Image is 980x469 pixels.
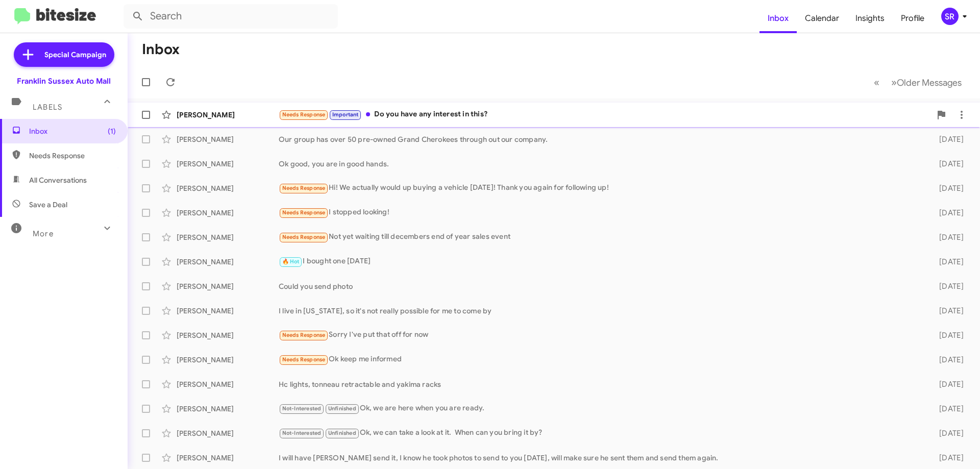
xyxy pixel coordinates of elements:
div: Ok, we are here when you are ready. [279,403,923,414]
span: Not-Interested [282,430,322,436]
span: Needs Response [282,356,326,363]
span: Older Messages [897,77,962,88]
span: Needs Response [282,209,326,216]
div: [PERSON_NAME] [177,379,279,389]
div: [DATE] [923,379,972,389]
span: Unfinished [328,430,356,436]
span: More [33,229,54,238]
span: » [891,76,897,89]
div: [DATE] [923,183,972,193]
div: Ok keep me informed [279,354,923,365]
div: [DATE] [923,306,972,316]
div: Could you send photo [279,281,923,291]
div: [PERSON_NAME] [177,355,279,365]
div: [DATE] [923,428,972,438]
div: [PERSON_NAME] [177,232,279,242]
div: [DATE] [923,404,972,414]
div: Franklin Sussex Auto Mall [17,76,111,86]
div: [DATE] [923,208,972,218]
div: Sorry I've put that off for now [279,329,923,341]
div: SR [941,8,959,25]
span: Needs Response [29,151,116,161]
div: Ok, we can take a look at it. When can you bring it by? [279,427,923,439]
a: Insights [847,4,893,33]
span: Inbox [29,126,116,136]
div: Ok good, you are in good hands. [279,159,923,169]
span: Needs Response [282,332,326,338]
div: [PERSON_NAME] [177,404,279,414]
div: Our group has over 50 pre-owned Grand Cherokees through out our company. [279,134,923,144]
a: Calendar [797,4,847,33]
div: [PERSON_NAME] [177,159,279,169]
div: [PERSON_NAME] [177,110,279,120]
div: Do you have any interest in this? [279,109,931,120]
div: [DATE] [923,232,972,242]
span: Important [332,111,359,118]
span: Labels [33,103,62,112]
span: Special Campaign [44,50,106,60]
span: Unfinished [328,405,356,412]
div: [DATE] [923,159,972,169]
span: Save a Deal [29,200,67,210]
div: Hc lights, tonneau retractable and yakima racks [279,379,923,389]
nav: Page navigation example [868,72,968,93]
button: Next [885,72,968,93]
div: [DATE] [923,330,972,340]
a: Profile [893,4,933,33]
span: All Conversations [29,175,87,185]
h1: Inbox [142,41,180,58]
div: [DATE] [923,453,972,463]
div: Not yet waiting till decembers end of year sales event [279,231,923,243]
a: Special Campaign [14,42,114,67]
div: I stopped looking! [279,207,923,218]
div: Hi! We actually would up buying a vehicle [DATE]! Thank you again for following up! [279,182,923,194]
div: [PERSON_NAME] [177,183,279,193]
div: I will have [PERSON_NAME] send it, I know he took photos to send to you [DATE], will make sure he... [279,453,923,463]
div: [PERSON_NAME] [177,453,279,463]
div: [PERSON_NAME] [177,330,279,340]
div: [DATE] [923,355,972,365]
div: [PERSON_NAME] [177,281,279,291]
span: Needs Response [282,111,326,118]
button: Previous [868,72,886,93]
span: (1) [108,126,116,136]
span: Needs Response [282,234,326,240]
div: [PERSON_NAME] [177,428,279,438]
div: [DATE] [923,281,972,291]
input: Search [124,4,338,29]
div: [PERSON_NAME] [177,208,279,218]
div: [PERSON_NAME] [177,134,279,144]
div: I live in [US_STATE], so it's not really possible for me to come by [279,306,923,316]
div: I bought one [DATE] [279,256,923,267]
a: Inbox [759,4,797,33]
div: [DATE] [923,134,972,144]
div: [DATE] [923,257,972,267]
span: « [874,76,879,89]
div: [PERSON_NAME] [177,306,279,316]
button: SR [933,8,969,25]
div: [PERSON_NAME] [177,257,279,267]
span: Needs Response [282,185,326,191]
span: 🔥 Hot [282,258,300,265]
span: Not-Interested [282,405,322,412]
